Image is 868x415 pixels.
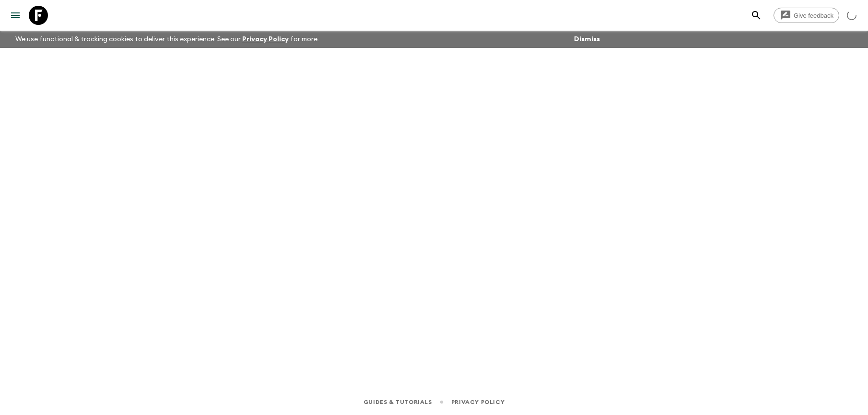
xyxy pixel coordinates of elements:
button: menu [6,6,25,25]
a: Privacy Policy [451,397,504,407]
span: Give feedback [788,12,839,19]
a: Privacy Policy [242,36,289,43]
a: Guides & Tutorials [364,397,432,407]
button: Dismiss [572,33,602,46]
p: We use functional & tracking cookies to deliver this experience. See our for more. [12,31,323,48]
button: search adventures [747,6,766,25]
a: Give feedback [774,8,839,23]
